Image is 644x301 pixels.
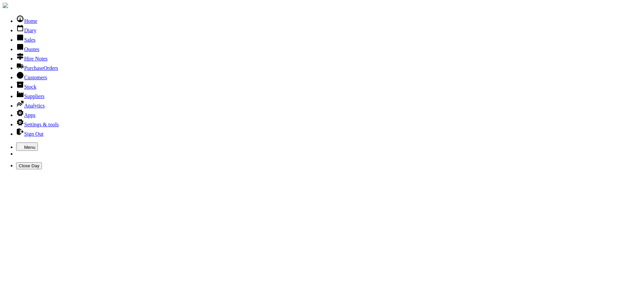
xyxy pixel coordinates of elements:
[16,37,36,43] a: Sales
[16,65,58,71] a: PurchaseOrders
[16,162,42,169] button: Close Day
[16,90,641,99] li: Suppliers
[16,75,47,80] a: Customers
[3,3,8,8] img: companylogo.jpg
[16,103,45,109] a: Analytics
[16,93,44,99] a: Suppliers
[16,131,43,137] a: Sign Out
[16,46,39,52] a: Quotes
[16,56,48,61] a: Hire Notes
[16,122,59,127] a: Settings & tools
[16,84,36,90] a: Stock
[16,142,38,151] button: Menu
[16,81,641,90] li: Stock
[16,112,36,118] a: Apps
[16,28,36,33] a: Diary
[16,18,37,24] a: Home
[16,52,641,62] li: Hire Notes
[16,34,641,43] li: Sales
